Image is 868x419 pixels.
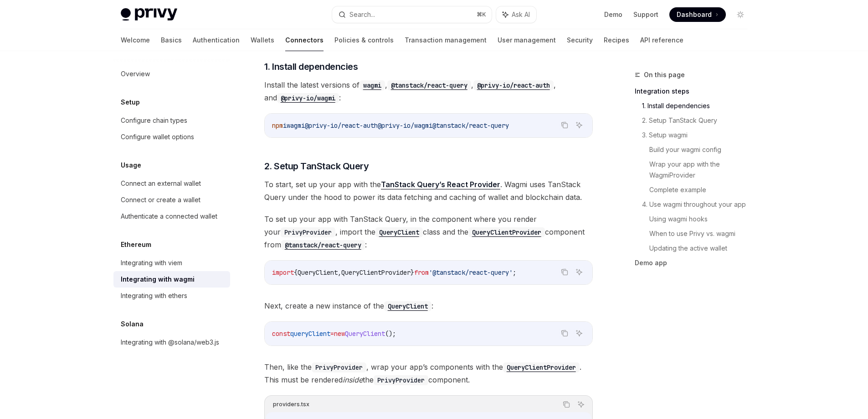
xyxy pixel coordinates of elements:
a: Recipes [604,29,629,51]
a: QueryClient [384,301,431,310]
code: QueryClient [384,301,431,311]
a: Wrap your app with the WagmiProvider [649,157,755,183]
code: PrivyProvider [281,227,335,237]
span: On this page [644,69,685,80]
button: Toggle dark mode [733,7,748,22]
code: @tanstack/react-query [281,240,365,250]
button: Ask AI [573,266,585,278]
span: const [272,330,290,338]
em: inside [343,375,363,384]
a: QueryClientProvider [503,362,580,372]
div: Connect or create a wallet [121,194,200,205]
a: QueryClientProvider [468,227,545,236]
button: Ask AI [573,327,585,339]
a: 2. Setup TanStack Query [642,113,755,128]
button: Copy the contents from the code block [559,266,570,278]
span: QueryClientProvider [341,268,411,277]
div: Authenticate a connected wallet [121,211,217,222]
a: Complete example [649,183,755,197]
a: Transaction management [405,29,487,51]
span: @privy-io/react-auth [305,121,378,130]
span: npm [272,121,283,130]
span: ⌘ K [477,11,486,18]
a: TanStack Query’s React Provider [381,180,500,189]
div: providers.tsx [273,398,309,410]
span: queryClient [290,330,330,338]
span: import [272,268,294,277]
span: 2. Setup TanStack Query [264,160,369,173]
button: Copy the contents from the code block [560,398,572,410]
button: Ask AI [573,119,585,131]
a: Integration steps [635,84,755,99]
a: Welcome [121,29,150,51]
code: PrivyProvider [312,362,366,372]
span: 1. Install dependencies [264,60,358,73]
span: Dashboard [677,10,712,19]
a: Connectors [285,29,324,51]
a: Authenticate a connected wallet [113,208,230,225]
h5: Setup [121,97,140,108]
span: @privy-io/wagmi [378,121,432,130]
span: wagmi [287,121,305,130]
span: '@tanstack/react-query' [429,268,513,277]
a: 4. Use wagmi throughout your app [642,197,755,212]
code: PrivyProvider [374,375,428,385]
a: Security [567,29,593,51]
div: Integrating with viem [121,257,182,268]
a: Authentication [193,29,240,51]
span: { [294,268,298,277]
code: QueryClient [375,227,423,237]
code: QueryClientProvider [468,227,545,237]
h5: Solana [121,319,144,330]
code: QueryClientProvider [503,362,580,372]
button: Copy the contents from the code block [559,119,570,131]
a: API reference [640,29,683,51]
code: @privy-io/react-auth [473,80,554,90]
span: Ask AI [512,10,530,19]
code: @tanstack/react-query [387,80,471,90]
a: @tanstack/react-query [387,80,471,89]
button: Ask AI [575,398,587,410]
span: Next, create a new instance of the : [264,299,593,312]
h5: Usage [121,160,141,171]
code: wagmi [360,80,385,90]
div: Configure wallet options [121,131,194,142]
span: QueryClient [345,330,385,338]
div: Search... [349,9,375,20]
div: Overview [121,68,150,79]
a: Policies & controls [334,29,394,51]
span: = [330,330,334,338]
span: , [338,268,341,277]
div: Integrating with ethers [121,290,187,301]
span: } [411,268,414,277]
span: To start, set up your app with the . Wagmi uses TanStack Query under the hood to power its data f... [264,178,593,204]
span: (); [385,330,396,338]
a: Integrating with @solana/web3.js [113,334,230,351]
div: Connect an external wallet [121,178,201,189]
button: Search...⌘K [332,6,492,23]
span: from [414,268,429,277]
img: light logo [121,8,177,21]
a: Dashboard [669,7,726,22]
a: Basics [161,29,182,51]
span: @tanstack/react-query [432,121,509,130]
a: Support [633,10,658,19]
a: Overview [113,66,230,82]
a: QueryClient [375,227,423,236]
div: Integrating with @solana/web3.js [121,337,219,348]
a: Using wagmi hooks [649,212,755,226]
span: To set up your app with TanStack Query, in the component where you render your , import the class... [264,213,593,251]
a: wagmi [360,80,385,89]
span: ; [513,268,516,277]
a: Build your wagmi config [649,142,755,157]
a: Integrating with wagmi [113,271,230,288]
span: Then, like the , wrap your app’s components with the . This must be rendered the component. [264,361,593,386]
a: Connect an external wallet [113,175,230,192]
a: Demo [604,10,622,19]
span: Install the latest versions of , , , and : [264,79,593,104]
a: Integrating with ethers [113,288,230,304]
a: When to use Privy vs. wagmi [649,226,755,241]
button: Copy the contents from the code block [559,327,570,339]
span: i [283,121,287,130]
span: new [334,330,345,338]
